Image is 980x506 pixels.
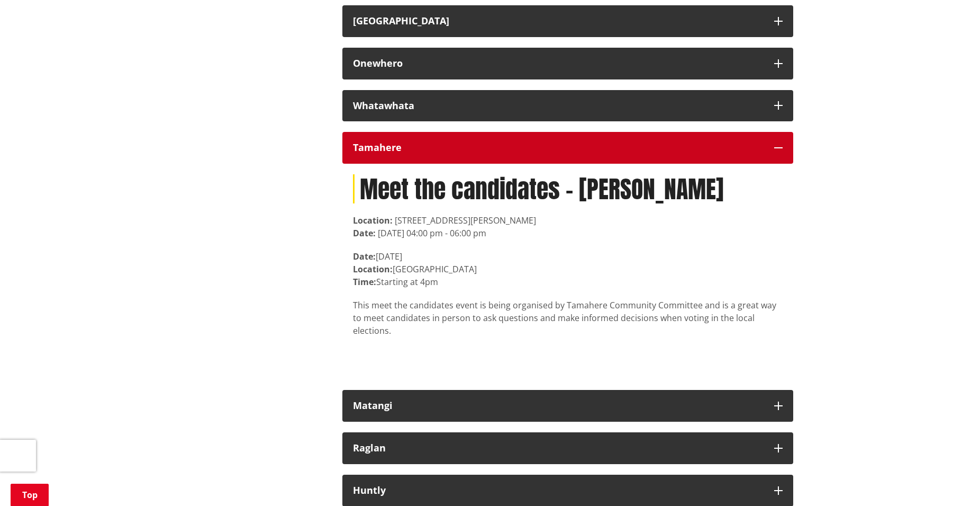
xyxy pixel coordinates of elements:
[378,227,486,239] time: [DATE] 04:00 pm - 06:00 pm
[342,5,793,37] button: [GEOGRAPHIC_DATA]
[353,299,783,337] p: This meet the candidates event is being organised by Tamahere Community Committee and is a great ...
[342,90,793,122] button: Whatawhata
[353,251,376,262] strong: Date:
[353,443,764,454] div: Raglan
[353,101,764,111] div: Whatawhata
[11,484,49,506] a: Top
[931,461,969,500] iframe: Messenger Launcher
[353,227,376,239] strong: Date:
[353,485,764,496] div: Huntly
[353,215,393,226] strong: Location:
[342,432,793,464] button: Raglan
[353,250,783,288] p: [DATE] [GEOGRAPHIC_DATA] Starting at 4pm
[353,58,764,69] div: Onewhero
[342,132,793,164] button: Tamahere
[353,276,376,288] strong: Time:
[353,263,393,275] strong: Location:
[342,390,793,422] button: Matangi
[353,401,764,411] div: Matangi
[353,174,783,203] h1: Meet the candidates - [PERSON_NAME]
[353,143,764,153] div: Tamahere
[353,16,764,26] div: [GEOGRAPHIC_DATA]
[395,215,536,226] span: [STREET_ADDRESS][PERSON_NAME]
[342,48,793,79] button: Onewhero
